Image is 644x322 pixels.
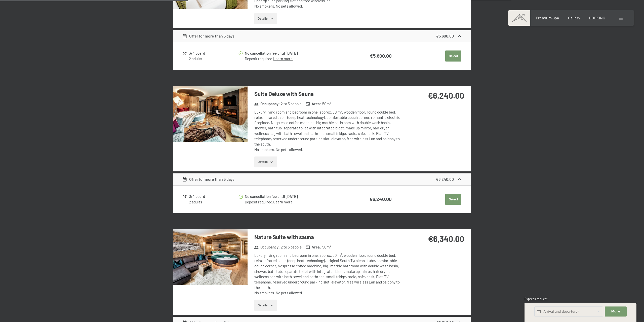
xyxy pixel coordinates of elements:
[245,50,349,56] div: No cancellation fee until [DATE]
[436,177,454,182] strong: €6,240.00
[445,50,461,61] button: Select
[189,50,238,56] div: 3/4 board
[605,306,626,317] button: More
[189,199,238,205] div: 2 adults
[370,53,392,59] strong: €5,600.00
[322,244,331,250] span: 50 m²
[436,33,454,38] strong: €5,600.00
[189,56,238,61] div: 2 adults
[182,33,235,39] div: Offer for more than 5 days
[254,90,404,98] h3: Suite Deluxe with Sauna
[245,199,349,205] div: Deposit required.
[281,101,302,106] span: 2 to 3 people
[173,229,248,285] img: mss_renderimg.php
[536,15,559,20] a: Premium Spa
[611,309,620,314] span: More
[370,196,392,202] strong: €6,240.00
[254,253,404,296] div: Luxury living room and bedroom in one, approx. 50 m², wooden floor, round double bed, relax infra...
[525,297,548,301] span: Express request
[589,15,605,20] a: BOOKING
[254,110,404,152] div: Luxury living room and bedroom in one, approx. 50 m², wooden floor, round double bed, relax infra...
[273,200,293,204] a: Learn more
[182,176,235,182] div: Offer for more than 5 days
[322,101,331,106] span: 50 m²
[254,156,277,167] button: Details
[245,194,349,199] div: No cancellation fee until [DATE]
[173,173,471,185] div: Offer for more than 5 days€6,240.00
[189,194,238,199] div: 3/4 board
[254,233,404,241] h3: Nature Suite with sauna
[254,244,280,250] strong: Occupancy :
[245,56,349,61] div: Deposit required.
[254,13,277,24] button: Details
[173,86,248,142] img: mss_renderimg.php
[281,244,302,250] span: 2 to 3 people
[445,194,461,205] button: Select
[273,56,293,61] a: Learn more
[306,101,321,106] strong: Area :
[568,15,580,20] a: Gallery
[254,101,280,106] strong: Occupancy :
[306,244,321,250] strong: Area :
[254,300,277,311] button: Details
[428,91,464,100] strong: €6,240.00
[173,30,471,42] div: Offer for more than 5 days€5,600.00
[428,234,464,243] strong: €6,340.00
